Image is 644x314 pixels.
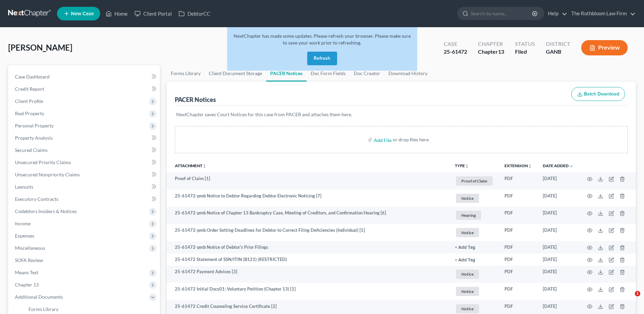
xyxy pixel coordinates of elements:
span: Personal Property [15,123,54,128]
td: PDF [499,254,537,266]
a: Client Document Storage [205,65,266,82]
span: Batch Download [584,91,619,97]
span: Expenses [15,233,34,239]
a: Forms Library [167,65,205,82]
span: Real Property [15,110,44,116]
iframe: Intercom live chat [621,291,637,307]
td: [DATE] [537,283,579,300]
div: Filed [515,48,535,56]
span: Notice [456,304,479,313]
span: Notice [456,228,479,237]
a: Extensionunfold_more [504,163,532,168]
td: 25-61472-pmb Notice of Debtor's Prior Filings [167,241,449,254]
div: Case [444,40,467,48]
p: NextChapter saves Court Notices for this case from PACER and attaches them here. [176,111,626,118]
a: Unsecured Priority Claims [10,156,160,169]
td: 25-61472-pmb Notice to Debtor Regarding Debtor Electronic Noticing [7] [167,190,449,207]
span: Codebtors Insiders & Notices [15,208,77,214]
div: Chapter [478,48,504,56]
a: Notice [455,227,494,238]
span: 13 [498,48,504,55]
button: TYPEunfold_more [455,164,469,168]
i: unfold_more [202,164,206,168]
td: [DATE] [537,224,579,241]
input: Search by name... [471,7,533,20]
span: Means Test [15,269,38,275]
a: Home [102,7,131,20]
div: Status [515,40,535,48]
div: District [546,40,570,48]
button: Preview [581,40,628,55]
a: DebtorCC [175,7,214,20]
td: 25-61472-pmb Order Setting Deadlines for Debtor to Correct Filing Deficiencies (Individual) [5] [167,224,449,241]
a: Case Dashboard [10,71,160,83]
td: PDF [499,190,537,207]
button: + Add Tag [455,258,475,262]
span: Unsecured Priority Claims [15,159,71,165]
a: Unsecured Nonpriority Claims [10,169,160,181]
a: Notice [455,193,494,204]
button: Batch Download [571,87,625,101]
span: Miscellaneous [15,245,45,251]
a: + Add Tag [455,244,494,250]
div: 25-61472 [444,48,467,56]
a: Notice [455,286,494,297]
span: Unsecured Nonpriority Claims [15,172,80,177]
td: 25-61472 Statement of SSN/ITIN (B121) (RESTRICTED) [167,254,449,266]
td: [DATE] [537,172,579,190]
span: Executory Contracts [15,196,58,202]
i: unfold_more [528,164,532,168]
td: Proof of Claim [1] [167,172,449,190]
td: 25-61472 Initial Docs01: Voluntary Petition (Chapter 13) [1] [167,283,449,300]
span: Hearing [456,211,481,220]
span: Client Profile [15,98,43,104]
a: Hearing [455,210,494,221]
a: Lawsuits [10,181,160,193]
td: 25-61472-pmb Notice of Chapter 13 Bankruptcy Case, Meeting of Creditors, and Confirmation Hearing... [167,207,449,224]
td: 25-61472 Payment Advices [3] [167,266,449,283]
a: The Rothbloom Law Firm [568,7,636,20]
td: [DATE] [537,190,579,207]
a: Help [545,7,567,20]
div: Chapter [478,40,504,48]
a: Date Added expand_more [543,163,573,168]
a: Property Analysis [10,132,160,144]
span: Secured Claims [15,147,48,153]
a: Attachmentunfold_more [175,163,206,168]
td: [DATE] [537,241,579,254]
span: Income [15,221,31,226]
td: PDF [499,224,537,241]
span: Lawsuits [15,184,33,190]
span: Chapter 13 [15,282,39,287]
span: New Case [71,11,94,16]
td: [DATE] [537,207,579,224]
span: 1 [635,291,640,296]
span: Notice [456,194,479,203]
a: Executory Contracts [10,193,160,205]
a: + Add Tag [455,256,494,263]
td: PDF [499,266,537,283]
i: unfold_more [465,164,469,168]
span: NextChapter has made some updates. Please refresh your browser. Please make sure to save your wor... [234,33,411,46]
a: Secured Claims [10,144,160,156]
span: Proof of Claim [456,176,493,186]
span: Forms Library [29,306,58,312]
span: Case Dashboard [15,74,50,80]
button: + Add Tag [455,245,475,250]
td: [DATE] [537,266,579,283]
span: Credit Report [15,86,44,92]
div: GANB [546,48,570,56]
td: PDF [499,207,537,224]
td: [DATE] [537,254,579,266]
a: Credit Report [10,83,160,95]
span: Property Analysis [15,135,53,141]
a: Notice [455,268,494,280]
i: expand_more [569,164,573,168]
div: PACER Notices [175,95,216,104]
a: Client Portal [131,7,175,20]
a: Proof of Claim [455,175,494,187]
div: or drop files here [393,136,429,143]
td: PDF [499,283,537,300]
button: Refresh [307,52,337,65]
span: Additional Documents [15,294,63,300]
